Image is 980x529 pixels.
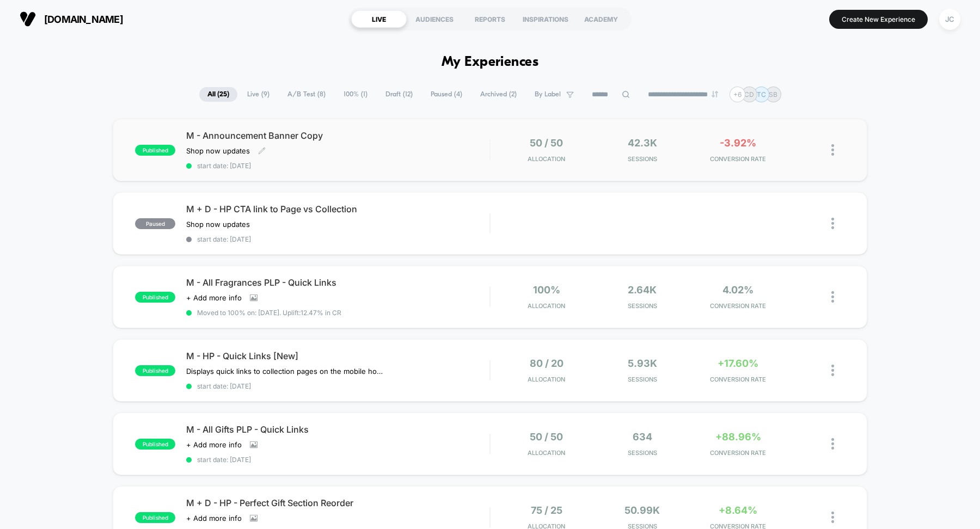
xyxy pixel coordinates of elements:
[936,8,964,30] button: JC
[829,10,928,29] button: Create New Experience
[831,438,834,450] img: close
[528,302,565,310] span: Allocation
[831,218,834,229] img: close
[628,358,657,369] span: 5.93k
[715,431,761,442] span: +88.96%
[135,145,175,156] span: published
[573,10,629,28] div: ACADEMY
[530,358,563,369] span: 80 / 20
[831,365,834,376] img: close
[16,10,126,28] button: [DOMAIN_NAME]
[530,431,563,442] span: 50 / 50
[597,376,688,383] span: Sessions
[693,155,783,163] span: CONVERSION RATE
[535,90,561,99] span: By Label
[186,514,242,522] span: + Add more info
[757,90,766,99] p: TC
[135,439,175,450] span: published
[20,11,36,27] img: Visually logo
[722,284,754,296] span: 4.02%
[239,87,278,102] span: Live ( 9 )
[442,54,539,70] h1: My Experiences
[186,350,489,361] span: M - HP - Quick Links [New]
[597,302,688,310] span: Sessions
[718,358,758,369] span: +17.60%
[533,284,560,296] span: 100%
[597,449,688,457] span: Sessions
[633,431,652,442] span: 634
[528,376,565,383] span: Allocation
[530,137,563,149] span: 50 / 50
[351,10,407,28] div: LIVE
[528,155,565,163] span: Allocation
[939,9,960,30] div: JC
[186,497,489,508] span: M + D - HP - Perfect Gift Section Reorder
[186,220,250,229] span: Shop now updates
[831,512,834,523] img: close
[186,456,489,464] span: start date: [DATE]
[628,137,657,149] span: 42.3k
[693,449,783,457] span: CONVERSION RATE
[528,449,565,457] span: Allocation
[44,14,123,25] span: [DOMAIN_NAME]
[531,505,562,516] span: 75 / 25
[744,90,754,99] p: CD
[719,505,757,516] span: +8.64%
[186,146,250,155] span: Shop now updates
[199,87,237,102] span: All ( 25 )
[422,87,470,102] span: Paused ( 4 )
[186,440,242,449] span: + Add more info
[831,144,834,156] img: close
[769,90,777,99] p: SB
[186,204,489,214] span: M + D - HP CTA link to Page vs Collection
[135,218,175,229] span: paused
[197,309,341,317] span: Moved to 100% on: [DATE] . Uplift: 12.47% in CR
[279,87,334,102] span: A/B Test ( 8 )
[597,155,688,163] span: Sessions
[186,382,489,390] span: start date: [DATE]
[624,505,660,516] span: 50.99k
[831,291,834,303] img: close
[186,130,489,141] span: M - Announcement Banner Copy
[335,87,376,102] span: 100% ( 1 )
[518,10,573,28] div: INSPIRATIONS
[472,87,525,102] span: Archived ( 2 )
[135,365,175,376] span: published
[720,137,756,149] span: -3.92%
[135,512,175,523] span: published
[730,87,745,102] div: + 6
[186,277,489,288] span: M - All Fragrances PLP - Quick Links
[693,302,783,310] span: CONVERSION RATE
[377,87,421,102] span: Draft ( 12 )
[186,162,489,170] span: start date: [DATE]
[186,367,388,376] span: Displays quick links to collection pages on the mobile homepage.
[135,292,175,303] span: published
[186,424,489,435] span: M - All Gifts PLP - Quick Links
[628,284,657,296] span: 2.64k
[712,91,718,97] img: end
[407,10,462,28] div: AUDIENCES
[186,235,489,243] span: start date: [DATE]
[693,376,783,383] span: CONVERSION RATE
[186,293,242,302] span: + Add more info
[462,10,518,28] div: REPORTS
